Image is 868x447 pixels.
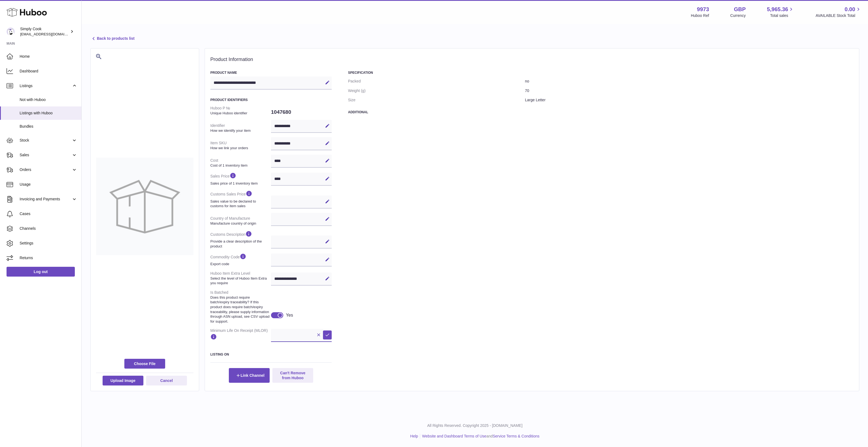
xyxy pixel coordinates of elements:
span: Usage [20,182,77,187]
dt: Commodity Code [210,251,271,269]
div: Simply Cook [20,26,69,37]
span: Returns [20,255,77,261]
button: Upload Image [103,376,143,385]
strong: Provide a clear description of the product [210,239,270,249]
div: Currency [730,13,746,18]
span: 0.00 [845,6,855,13]
dt: Packed [348,76,525,86]
strong: Sales price of 1 inventory item [210,181,270,186]
strong: How we identify your item [210,128,270,133]
a: 5,965.36 Total sales [767,6,795,18]
dt: Weight (g) [348,86,525,96]
a: Service Terms & Conditions [493,434,540,438]
strong: Export code [210,262,270,267]
dt: Huboo P № [210,103,271,118]
dt: Item SKU [210,138,271,152]
a: 0.00 AVAILABLE Stock Total [815,6,861,18]
span: Settings [20,241,77,246]
dd: no [525,76,854,86]
dt: Customs Description [210,228,271,251]
dt: Size [348,95,525,105]
span: AVAILABLE Stock Total [815,13,861,18]
dt: Sales Price [210,170,271,188]
span: Channels [20,226,77,231]
button: Can't Remove from Huboo [272,368,313,383]
span: Choose File [124,359,165,369]
strong: Unique Huboo identifier [210,111,270,116]
p: All Rights Reserved. Copyright 2025 - [DOMAIN_NAME] [86,423,864,428]
span: Cases [20,211,77,216]
strong: Manufacture country of origin [210,221,270,226]
h3: Additional [348,110,854,114]
dd: Large Letter [525,95,854,105]
span: Not with Huboo [20,97,77,102]
dt: Is Batched [210,288,271,326]
dt: Cost [210,156,271,170]
span: [EMAIL_ADDRESS][DOMAIN_NAME] [20,32,80,36]
button: Link Channel [229,368,270,383]
li: and [420,434,539,439]
h3: Product Name [210,71,332,75]
dt: Country of Manufacture [210,214,271,228]
a: Help [410,434,418,438]
span: Total sales [770,13,794,18]
span: Orders [20,167,72,172]
strong: Cost of 1 inventory item [210,163,270,168]
dt: Huboo Item Extra Level [210,269,271,288]
div: Huboo Ref [691,13,709,18]
span: Listings [20,83,72,88]
span: Dashboard [20,69,77,74]
strong: Does this product require batch/expiry traceability? If this product does require batch/expiry tr... [210,295,270,324]
strong: Select the level of Huboo Item Extra you require [210,276,270,286]
dd: 70 [525,86,854,96]
dt: Identifier [210,121,271,135]
h3: Listing On [210,352,332,357]
span: Bundles [20,124,77,129]
button: Cancel [146,376,187,385]
span: Sales [20,152,72,158]
strong: Sales value to be declared to customs for item sales [210,199,270,209]
img: no-photo-large.jpg [96,158,193,255]
span: Home [20,54,77,59]
h2: Product Information [210,57,854,63]
span: Stock [20,138,72,143]
span: Invoicing and Payments [20,197,72,202]
span: 5,965.36 [767,6,788,13]
dt: Customs Sales Price [210,188,271,210]
dt: Minimum Life On Receipt (MLOR) [210,326,271,344]
dd: 1047680 [271,106,332,118]
h3: Specification [348,71,854,75]
h3: Product Identifiers [210,98,332,102]
strong: 9973 [697,6,709,13]
span: Listings with Huboo [20,111,77,116]
img: internalAdmin-9973@internal.huboo.com [7,27,15,36]
a: Back to products list [90,35,134,42]
strong: GBP [734,6,746,13]
strong: How we link your orders [210,146,270,151]
div: Yes [286,312,293,318]
a: Log out [7,267,75,277]
a: Website and Dashboard Terms of Use [422,434,486,438]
